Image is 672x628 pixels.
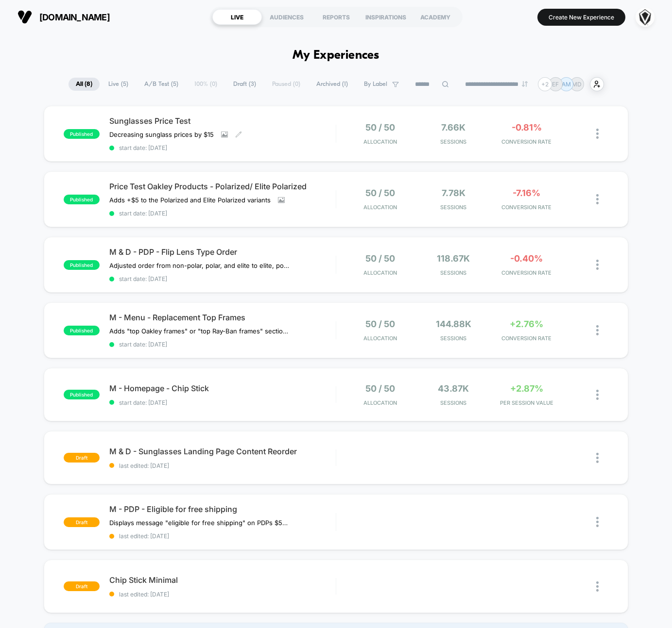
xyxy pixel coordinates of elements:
span: Sessions [419,399,488,406]
span: Displays message "eligible for free shipping" on PDPs $50+, [GEOGRAPHIC_DATA] only. [109,519,290,527]
span: +2.87% [510,383,543,394]
span: 50 / 50 [365,188,395,198]
span: [DOMAIN_NAME] [39,12,110,22]
span: Allocation [363,204,397,211]
div: INSPIRATIONS [361,9,411,25]
span: 7.66k [441,122,465,132]
div: ACADEMY [411,9,460,25]
h1: My Experiences [293,49,379,63]
span: Allocation [363,399,397,406]
span: PER SESSION VALUE [492,399,561,406]
span: last edited: [DATE] [109,462,336,469]
span: 50 / 50 [365,253,395,264]
span: Allocation [363,269,397,276]
img: close [596,129,599,139]
span: By Label [364,81,387,88]
span: Archived ( 1 ) [309,78,355,91]
span: CONVERSION RATE [492,335,561,342]
span: draft [64,453,100,463]
span: 50 / 50 [365,319,395,329]
span: published [64,390,100,399]
span: Sessions [419,335,488,342]
div: REPORTS [311,9,361,25]
span: M - Homepage - Chip Stick [109,383,336,393]
span: 118.67k [437,253,470,264]
span: start date: [DATE] [109,210,336,217]
span: Allocation [363,138,397,145]
span: A/B Test ( 5 ) [137,78,186,91]
span: Live ( 5 ) [101,78,136,91]
span: 50 / 50 [365,383,395,394]
span: Sunglasses Price Test [109,116,336,126]
img: ppic [636,8,655,27]
p: EF [552,81,559,88]
span: start date: [DATE] [109,144,336,151]
span: Adds "top Oakley frames" or "top Ray-Ban frames" section to replacement lenses for Oakley and Ray... [109,327,290,335]
span: published [64,195,100,204]
span: Adjusted order from non-polar, polar, and elite to elite, polar, and non-polar in variant [109,262,290,269]
span: Sessions [419,269,488,276]
span: CONVERSION RATE [492,269,561,276]
span: last edited: [DATE] [109,532,336,540]
img: close [596,517,599,527]
span: last edited: [DATE] [109,591,336,598]
span: start date: [DATE] [109,399,336,406]
span: M & D - PDP - Flip Lens Type Order [109,247,336,257]
span: start date: [DATE] [109,341,336,348]
img: Visually logo [17,10,32,24]
div: LIVE [212,9,262,25]
p: AM [562,81,571,88]
button: [DOMAIN_NAME] [15,9,113,25]
span: 144.88k [436,319,471,329]
p: MD [572,81,582,88]
button: ppic [633,7,657,27]
span: All ( 8 ) [69,78,100,91]
span: draft [64,581,100,591]
span: Decreasing sunglass prices by $15 [109,131,214,138]
span: CONVERSION RATE [492,138,561,145]
span: -7.16% [513,188,540,198]
span: M - Menu - Replacement Top Frames [109,313,336,322]
span: Sessions [419,204,488,211]
img: close [596,194,599,204]
span: CONVERSION RATE [492,204,561,211]
button: Create New Experience [537,9,625,26]
span: -0.81% [512,122,542,132]
span: M & D - Sunglasses Landing Page Content Reorder [109,446,336,456]
span: M - PDP - Eligible for free shipping [109,504,336,514]
span: published [64,260,100,270]
img: close [596,260,599,270]
img: close [596,453,599,463]
span: Adds +$5 to the Polarized and Elite Polarized variants [109,196,271,204]
span: Chip Stick Minimal [109,575,336,585]
div: + 2 [538,77,552,91]
img: close [596,325,599,335]
div: AUDIENCES [262,9,311,25]
img: end [522,81,528,87]
span: published [64,129,100,139]
span: Allocation [363,335,397,342]
span: 50 / 50 [365,122,395,132]
span: Sessions [419,138,488,145]
span: +2.76% [510,319,543,329]
span: 7.78k [442,188,465,198]
span: -0.40% [510,253,543,264]
span: draft [64,517,100,527]
img: close [596,581,599,592]
span: 43.87k [438,383,469,394]
img: close [596,390,599,400]
span: published [64,326,100,335]
span: start date: [DATE] [109,275,336,282]
span: Price Test Oakley Products - Polarized/ Elite Polarized [109,182,336,191]
span: Draft ( 3 ) [226,78,263,91]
